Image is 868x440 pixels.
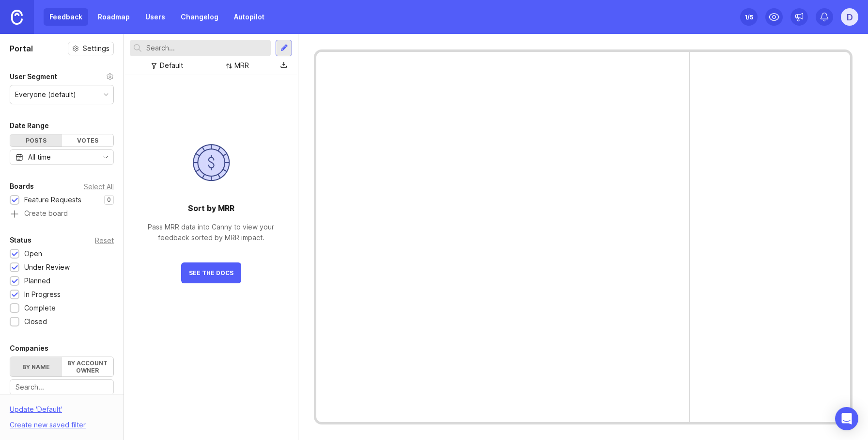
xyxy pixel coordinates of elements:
[15,382,108,392] input: Search...
[841,8,858,26] button: D
[24,248,42,259] div: Open
[189,269,233,277] span: See The Docs
[835,407,858,430] div: Open Intercom Messenger
[175,8,224,26] a: Changelog
[62,134,114,147] div: Votes
[10,210,114,219] a: Create board
[24,303,56,313] div: Complete
[28,152,51,163] div: All time
[83,44,109,53] span: Settings
[10,120,49,131] div: Date Range
[68,42,114,55] button: Settings
[139,202,284,214] div: Sort by MRR
[24,316,47,327] div: Closed
[10,234,31,246] div: Status
[95,238,114,243] div: Reset
[744,10,753,24] div: 1 /5
[84,184,114,189] div: Select All
[228,8,270,26] a: Autopilot
[11,10,23,25] img: Canny Home
[10,43,33,54] h1: Portal
[10,357,62,376] label: By name
[10,180,34,192] div: Boards
[62,357,114,376] label: By account owner
[740,8,758,26] button: 1/5
[24,276,50,286] div: Planned
[146,43,267,53] input: Search...
[107,196,111,204] p: 0
[10,71,57,82] div: User Segment
[10,342,48,354] div: Companies
[92,8,136,26] a: Roadmap
[160,60,183,71] div: Default
[139,222,284,243] div: Pass MRR data into Canny to view your feedback sorted by MRR impact.
[24,195,81,205] div: Feature Requests
[234,60,249,71] div: MRR
[15,89,76,100] div: Everyone (default)
[24,262,70,273] div: Under Review
[139,8,171,26] a: Users
[181,262,241,283] button: See The Docs
[24,289,61,300] div: In Progress
[10,404,62,420] div: Update ' Default '
[98,153,113,161] svg: toggle icon
[187,138,235,187] img: dollar graphic
[10,134,62,147] div: Posts
[10,420,86,430] div: Create new saved filter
